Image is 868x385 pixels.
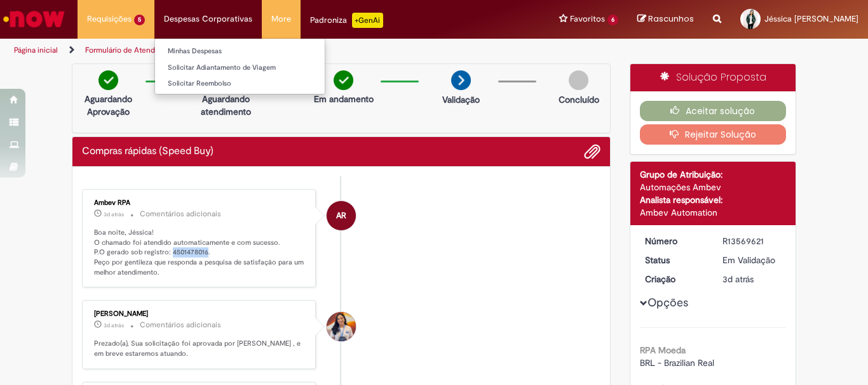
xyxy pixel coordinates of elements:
[85,45,179,55] a: Formulário de Atendimento
[635,273,714,285] dt: Criação
[640,193,787,206] div: Analista responsável:
[635,235,714,247] dt: Número
[352,13,383,28] p: +GenAi
[314,93,374,105] p: Em andamento
[640,357,714,369] span: BRL - Brazilian Real
[94,310,306,318] div: [PERSON_NAME]
[271,13,291,25] span: More
[154,38,325,95] ul: Despesas Corporativas
[104,322,124,329] span: 3d atrás
[104,211,124,218] span: 3d atrás
[559,93,599,106] p: Concluído
[94,228,306,278] p: Boa noite, Jéssica! O chamado foi atendido automaticamente e com sucesso. P.O gerado sob registro...
[195,93,257,118] p: Aguardando atendimento
[584,143,600,160] button: Adicionar anexos
[155,61,325,75] a: Solicitar Adiantamento de Viagem
[78,93,139,118] p: Aguardando Aprovação
[722,254,782,266] div: Em Validação
[640,101,787,121] button: Aceitar solução
[140,209,221,219] small: Comentários adicionais
[640,344,686,356] b: RPA Moeda
[569,70,588,90] img: img-circle-grey.png
[648,13,694,25] span: Rascunhos
[764,13,858,24] span: Jéssica [PERSON_NAME]
[155,77,325,91] a: Solicitar Reembolso
[640,168,787,181] div: Grupo de Atribuição:
[607,15,618,25] span: 6
[722,273,754,285] span: 3d atrás
[334,70,353,90] img: check-circle-green.png
[1,6,67,32] img: ServiceNow
[134,15,145,25] span: 5
[570,13,605,25] span: Favoritos
[94,199,306,207] div: Ambev RPA
[722,235,782,247] div: R13569621
[94,339,306,358] p: Prezado(a), Sua solicitação foi aprovada por [PERSON_NAME] , e em breve estaremos atuando.
[637,13,694,25] a: Rascunhos
[451,70,471,90] img: arrow-next.png
[98,70,118,90] img: check-circle-green.png
[82,146,214,157] h2: Compras rápidas (Speed Buy) Histórico de tíquete
[140,320,221,330] small: Comentários adicionais
[336,200,346,231] span: AR
[155,44,325,58] a: Minhas Despesas
[104,211,124,218] time: 26/09/2025 18:18:40
[10,39,569,62] ul: Trilhas de página
[640,181,787,193] div: Automações Ambev
[327,312,356,341] div: Caren Castro Cordeiro
[722,273,782,285] div: 26/09/2025 10:09:44
[164,13,252,25] span: Despesas Corporativas
[14,45,58,55] a: Página inicial
[640,124,787,145] button: Rejeitar Solução
[327,201,356,230] div: Ambev RPA
[722,273,754,285] time: 26/09/2025 10:09:44
[635,254,714,266] dt: Status
[310,13,383,28] div: Padroniza
[640,206,787,219] div: Ambev Automation
[104,322,124,329] time: 26/09/2025 17:40:23
[442,93,480,106] p: Validação
[630,64,796,91] div: Solução Proposta
[87,13,132,25] span: Requisições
